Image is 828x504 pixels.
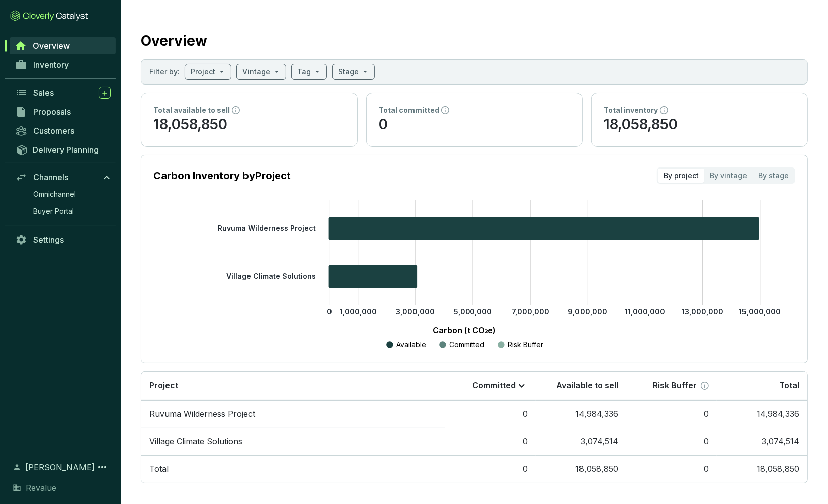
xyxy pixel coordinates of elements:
tspan: Ruvuma Wilderness Project [218,224,316,232]
tspan: 5,000,000 [454,307,492,316]
td: 14,984,336 [536,400,626,428]
p: 18,058,850 [604,115,795,134]
td: 18,058,850 [717,455,807,483]
td: 3,074,514 [536,428,626,455]
a: Inventory [10,56,116,73]
a: Delivery Planning [10,141,116,158]
tspan: 9,000,000 [568,307,608,316]
span: Settings [33,235,64,245]
span: Buyer Portal [33,206,74,216]
td: 0 [445,428,536,455]
td: 18,058,850 [536,455,626,483]
p: Risk Buffer [508,340,544,350]
p: Carbon (t CO₂e) [169,324,761,337]
td: Village Climate Solutions [141,428,445,455]
tspan: 15,000,000 [739,307,781,316]
span: Sales [33,88,54,98]
span: [PERSON_NAME] [25,461,95,473]
div: By stage [753,169,794,183]
span: Customers [33,126,74,136]
a: Customers [10,122,116,139]
tspan: 0 [327,307,332,316]
th: Project [141,372,445,400]
div: By vintage [704,169,753,183]
div: segmented control [657,167,795,184]
p: Committed [472,380,516,391]
p: Committed [450,340,485,350]
td: 14,984,336 [717,400,807,428]
th: Available to sell [536,372,626,400]
td: 0 [445,455,536,483]
a: Overview [10,37,116,54]
p: Total available to sell [153,105,230,115]
h2: Overview [141,30,207,51]
span: Inventory [33,60,69,70]
div: By project [658,169,704,183]
td: Total [141,455,445,483]
td: 0 [626,400,717,428]
p: 18,058,850 [153,115,345,134]
td: Ruvuma Wilderness Project [141,400,445,428]
p: Total inventory [604,105,658,115]
td: 0 [626,428,717,455]
tspan: 11,000,000 [625,307,666,316]
a: Channels [10,169,116,186]
p: Total committed [379,105,439,115]
tspan: 1,000,000 [340,307,377,316]
p: Risk Buffer [653,380,697,391]
tspan: 3,000,000 [396,307,435,316]
a: Settings [10,231,116,248]
span: Proposals [33,107,71,117]
span: Delivery Planning [33,145,99,155]
tspan: 13,000,000 [682,307,723,316]
a: Sales [10,84,116,101]
span: Channels [33,172,68,182]
td: 0 [445,400,536,428]
span: Omnichannel [33,189,76,199]
tspan: 7,000,000 [512,307,549,316]
span: Revalue [26,482,56,494]
a: Omnichannel [28,187,116,202]
p: Carbon Inventory by Project [153,169,291,183]
tspan: Village Climate Solutions [226,272,316,280]
td: 0 [626,455,717,483]
p: Available [397,340,427,350]
p: Filter by: [149,67,180,77]
p: 0 [379,115,570,134]
th: Total [717,372,807,400]
a: Proposals [10,103,116,120]
a: Buyer Portal [28,204,116,219]
td: 3,074,514 [717,428,807,455]
span: Overview [33,41,70,51]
